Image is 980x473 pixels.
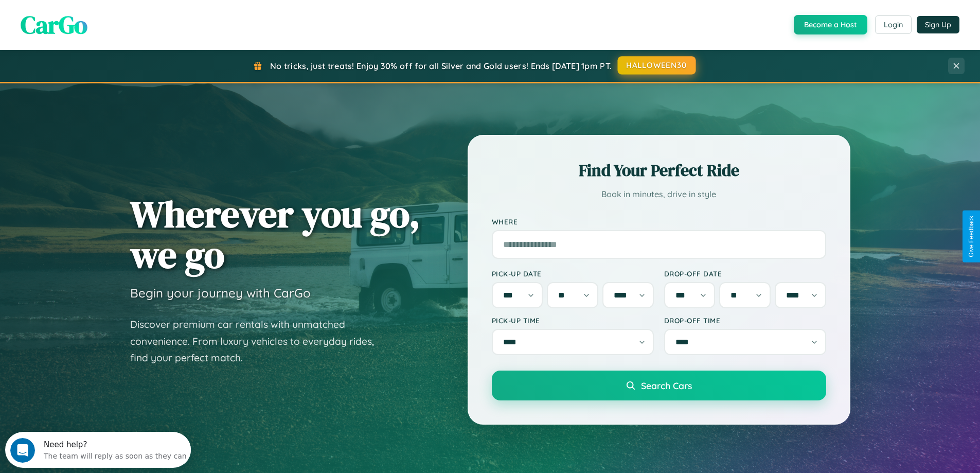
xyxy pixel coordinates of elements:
[492,217,826,226] label: Where
[492,159,826,182] h2: Find Your Perfect Ride
[917,16,959,33] button: Sign Up
[618,56,696,75] button: HALLOWEEN30
[270,61,612,71] span: No tricks, just treats! Enjoy 30% off for all Silver and Gold users! Ends [DATE] 1pm PT.
[875,15,912,34] button: Login
[664,269,826,278] label: Drop-off Date
[130,316,387,366] p: Discover premium car rentals with unmatched convenience. From luxury vehicles to everyday rides, ...
[39,17,182,28] div: The team will reply as soon as they can
[492,269,654,278] label: Pick-up Date
[5,432,191,468] iframe: Intercom live chat discovery launcher
[492,371,826,400] button: Search Cars
[794,15,867,34] button: Become a Host
[492,316,654,325] label: Pick-up Time
[4,4,191,32] div: Open Intercom Messenger
[10,438,35,463] iframe: Intercom live chat
[21,8,87,42] span: CarGo
[39,9,182,17] div: Need help?
[492,187,826,202] p: Book in minutes, drive in style
[130,285,311,301] h3: Begin your journey with CarGo
[664,316,826,325] label: Drop-off Time
[968,216,975,257] div: Give Feedback
[641,380,692,391] span: Search Cars
[130,194,420,275] h1: Wherever you go, we go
